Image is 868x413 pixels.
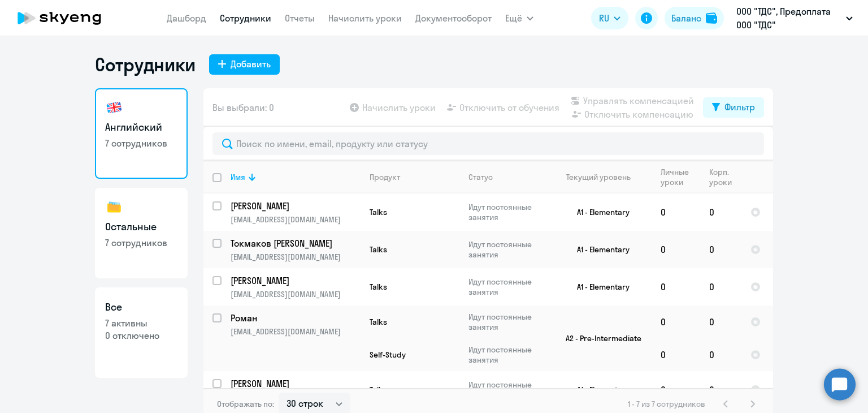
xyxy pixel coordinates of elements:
[231,377,358,390] p: [PERSON_NAME]
[700,306,741,338] td: 0
[105,317,177,329] p: 7 активны
[546,193,652,231] td: A1 - Elementary
[703,97,764,118] button: Фильтр
[209,54,280,75] button: Добавить
[652,338,700,371] td: 0
[231,172,245,182] div: Имя
[105,236,177,249] p: 7 сотрудников
[505,7,533,29] button: Ещё
[231,312,360,324] a: Роман
[231,274,360,287] a: [PERSON_NAME]
[652,306,700,338] td: 0
[700,231,741,268] td: 0
[468,380,546,400] p: Идут постоянные занятия
[599,11,609,25] span: RU
[231,377,360,390] a: [PERSON_NAME]
[661,167,700,187] div: Личные уроки
[231,312,358,324] p: Роман
[95,188,188,278] a: Остальные7 сотрудников
[231,200,358,212] p: [PERSON_NAME]
[167,12,206,24] a: Дашборд
[370,350,406,360] span: Self-Study
[231,57,271,71] div: Добавить
[105,137,177,149] p: 7 сотрудников
[731,5,858,32] button: ООО "ТДС", Предоплата ООО "ТДС"
[505,11,522,25] span: Ещё
[220,12,271,24] a: Сотрудники
[468,345,546,365] p: Идут постоянные занятия
[700,193,741,231] td: 0
[231,326,360,337] p: [EMAIL_ADDRESS][DOMAIN_NAME]
[665,7,724,29] button: Балансbalance
[709,167,741,187] div: Корп. уроки
[285,12,315,24] a: Отчеты
[217,399,274,409] span: Отображать по:
[231,214,360,225] p: [EMAIL_ADDRESS][DOMAIN_NAME]
[370,207,387,217] span: Talks
[468,277,546,297] p: Идут постоянные занятия
[652,268,700,306] td: 0
[212,132,764,155] input: Поиск по имени, email, продукту или статусу
[628,399,705,409] span: 1 - 7 из 7 сотрудников
[468,312,546,332] p: Идут постоянные занятия
[546,268,652,306] td: A1 - Elementary
[105,220,177,234] h3: Остальные
[468,172,493,182] div: Статус
[555,172,651,182] div: Текущий уровень
[231,289,360,299] p: [EMAIL_ADDRESS][DOMAIN_NAME]
[231,252,360,262] p: [EMAIL_ADDRESS][DOMAIN_NAME]
[105,98,123,117] img: english
[736,5,841,32] p: ООО "ТДС", Предоплата ООО "ТДС"
[105,120,177,135] h3: Английский
[700,338,741,371] td: 0
[652,231,700,268] td: 0
[95,287,188,378] a: Все7 активны0 отключено
[652,371,700,408] td: 0
[546,306,652,371] td: A2 - Pre-Intermediate
[591,7,628,29] button: RU
[370,172,400,182] div: Продукт
[231,172,360,182] div: Имя
[105,198,123,216] img: others
[370,317,387,327] span: Talks
[370,282,387,292] span: Talks
[415,12,492,24] a: Документооборот
[105,329,177,342] p: 0 отключено
[700,268,741,306] td: 0
[671,11,701,25] div: Баланс
[105,300,177,315] h3: Все
[468,202,546,222] p: Идут постоянные занятия
[546,371,652,408] td: A1 - Elementary
[724,100,755,114] div: Фильтр
[370,385,387,395] span: Talks
[700,371,741,408] td: 0
[566,172,631,182] div: Текущий уровень
[95,53,196,76] h1: Сотрудники
[231,274,358,287] p: [PERSON_NAME]
[328,12,402,24] a: Начислить уроки
[468,239,546,260] p: Идут постоянные занятия
[95,88,188,179] a: Английский7 сотрудников
[370,244,387,255] span: Talks
[706,12,717,24] img: balance
[231,237,360,249] a: Токмаков [PERSON_NAME]
[652,193,700,231] td: 0
[231,200,360,212] a: [PERSON_NAME]
[212,101,274,114] span: Вы выбрали: 0
[546,231,652,268] td: A1 - Elementary
[231,237,358,249] p: Токмаков [PERSON_NAME]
